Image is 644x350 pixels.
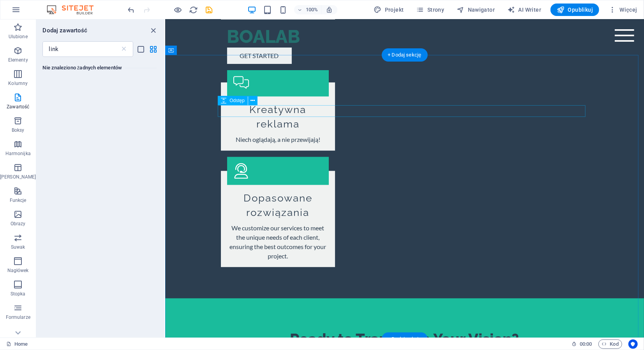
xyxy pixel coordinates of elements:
[585,341,586,347] span: :
[42,41,120,57] input: Szukaj
[6,339,28,349] a: Kliknij, aby anulować zaznaczenie. Kliknij dwukrotnie, aby otworzyć Strony
[8,57,28,63] p: Elementy
[306,5,318,14] h6: 100%
[6,314,30,320] p: Formularze
[42,26,87,35] h6: Dodaj zawartość
[580,339,592,349] span: 00 00
[381,332,427,346] div: + Dodaj sekcję
[7,104,29,110] p: Zawartość
[5,150,31,157] p: Harmonijka
[7,267,29,274] p: Nagłówek
[371,4,407,16] button: Projekt
[8,80,28,87] p: Kolumny
[189,5,198,14] button: reload
[127,5,136,14] button: undo
[12,127,25,133] p: Boksy
[11,291,26,297] p: Stopka
[572,339,592,349] h6: Czas sesji
[598,339,622,349] button: Kod
[381,48,427,62] div: + Dodaj sekcję
[504,4,544,16] button: AI Writer
[10,197,26,203] p: Funkcje
[11,244,25,250] p: Suwak
[602,339,619,349] span: Kod
[294,5,322,14] button: 100%
[605,4,640,16] button: Więcej
[550,4,599,16] button: Opublikuj
[628,339,638,349] button: Usercentrics
[609,6,637,14] span: Więcej
[413,4,448,16] button: Strony
[457,6,495,14] span: Nawigator
[453,4,498,16] button: Nawigator
[173,5,183,14] button: Kliknij tutaj, aby wyjść z trybu podglądu i kontynuować edycję
[45,5,103,14] img: Editor Logo
[149,26,158,35] button: close panel
[557,6,593,14] span: Opublikuj
[205,5,214,14] button: save
[229,98,245,103] span: Odstęp
[127,5,136,14] i: Cofnij: Usuń elementy (Ctrl+Z)
[416,6,445,14] span: Strony
[149,44,158,54] button: grid-view
[374,6,404,14] span: Projekt
[9,34,28,40] p: Ulubione
[136,44,146,54] button: list-view
[11,221,26,227] p: Obrazy
[507,6,541,14] span: AI Writer
[42,63,157,72] h6: Nie znaleziono żadnych elementów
